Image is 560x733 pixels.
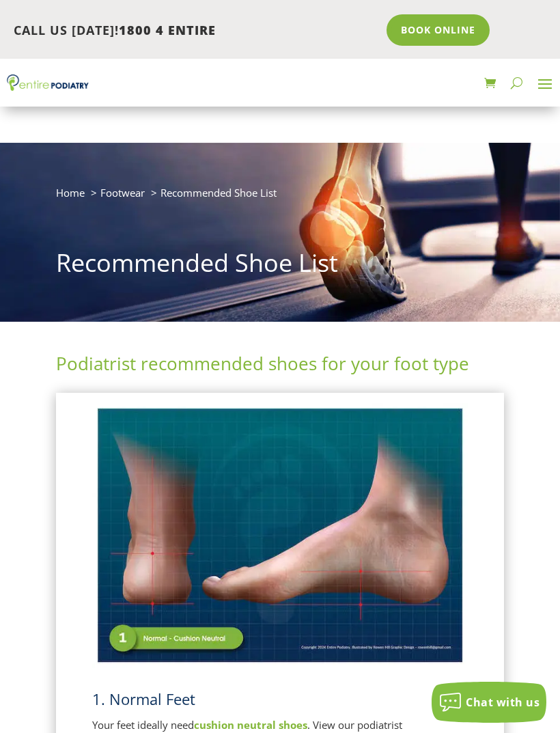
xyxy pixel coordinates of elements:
h1: Recommended Shoe List [56,246,504,287]
p: CALL US [DATE]! [14,22,377,40]
a: Footwear [100,186,145,199]
nav: breadcrumb [56,184,504,212]
a: Book Online [387,14,490,46]
span: Chat with us [466,695,540,710]
a: 1. Normal Feet [92,689,195,709]
span: Recommended Shoe List [160,186,277,199]
h2: Podiatrist recommended shoes for your foot type [56,351,504,383]
span: 1800 4 ENTIRE [119,22,216,38]
img: Normal Feet - View Podiatrist Recommended Cushion Neutral Shoes [92,403,468,668]
a: Home [56,186,85,199]
button: Chat with us [432,682,546,723]
a: cushion neutral shoes [194,718,307,732]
